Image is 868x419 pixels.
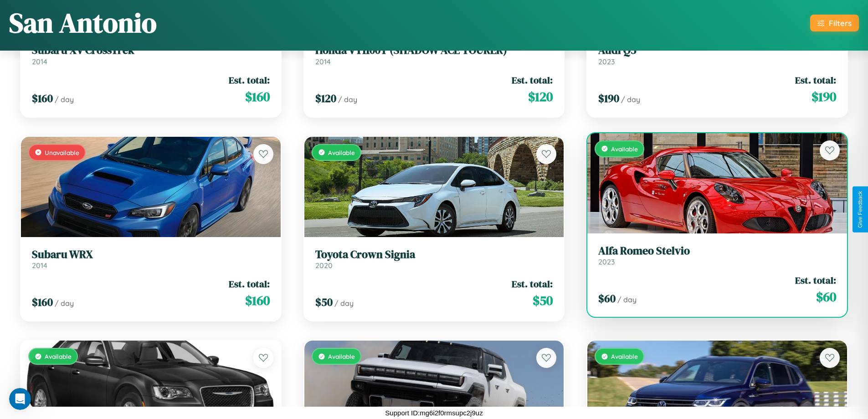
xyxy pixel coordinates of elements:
[533,291,553,310] span: $ 50
[315,44,553,66] a: Honda VT1100T (SHADOW ACE TOURER)2014
[598,91,619,106] span: $ 190
[829,18,852,28] div: Filters
[512,73,553,87] span: Est. total:
[315,44,553,57] h3: Honda VT1100T (SHADOW ACE TOURER)
[32,57,47,66] span: 2014
[32,261,47,270] span: 2014
[617,295,637,304] span: / day
[795,274,836,287] span: Est. total:
[9,388,31,410] iframe: Intercom live chat
[245,88,270,106] span: $ 160
[55,299,74,308] span: / day
[328,149,355,156] span: Available
[385,407,483,419] p: Support ID: mg6i2f0rmsupc2j9uz
[229,73,270,87] span: Est. total:
[795,73,836,87] span: Est. total:
[611,352,638,360] span: Available
[229,277,270,290] span: Est. total:
[45,352,72,360] span: Available
[598,257,615,266] span: 2023
[512,277,553,290] span: Est. total:
[245,291,270,310] span: $ 160
[315,57,331,66] span: 2014
[598,57,615,66] span: 2023
[9,4,157,41] h1: San Antonio
[812,88,836,106] span: $ 190
[32,248,270,261] h3: Subaru WRX
[32,91,53,106] span: $ 160
[598,291,616,306] span: $ 60
[598,44,836,66] a: Audi Q52023
[315,248,553,270] a: Toyota Crown Signia2020
[315,91,336,106] span: $ 120
[338,95,357,104] span: / day
[32,295,53,310] span: $ 160
[45,149,79,156] span: Unavailable
[328,352,355,360] span: Available
[315,295,333,310] span: $ 50
[315,261,333,270] span: 2020
[315,248,553,261] h3: Toyota Crown Signia
[32,44,270,57] h3: Subaru XV CrossTrek
[598,244,836,267] a: Alfa Romeo Stelvio2023
[528,88,553,106] span: $ 120
[32,248,270,270] a: Subaru WRX2014
[816,288,836,306] span: $ 60
[857,191,863,228] div: Give Feedback
[334,299,354,308] span: / day
[621,95,640,104] span: / day
[598,44,836,57] h3: Audi Q5
[598,244,836,258] h3: Alfa Romeo Stelvio
[611,145,638,153] span: Available
[55,95,74,104] span: / day
[32,44,270,66] a: Subaru XV CrossTrek2014
[810,15,859,31] button: Filters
